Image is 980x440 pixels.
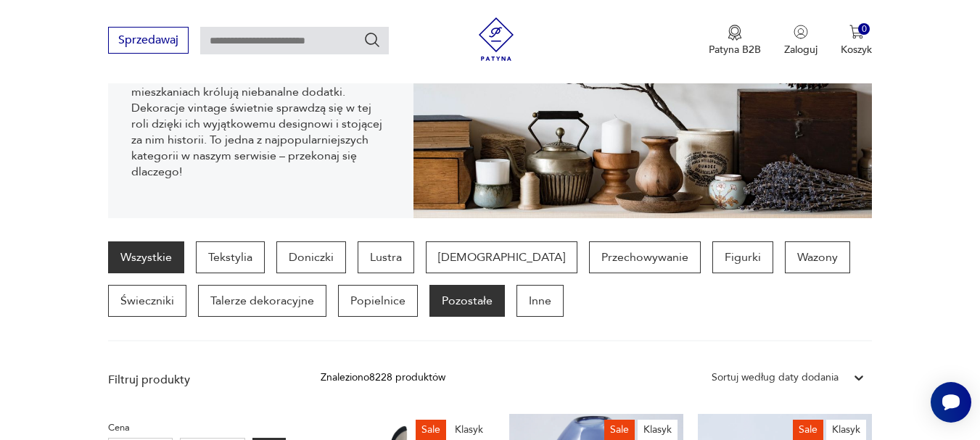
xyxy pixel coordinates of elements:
[363,31,381,49] button: Szukaj
[108,36,189,46] a: Sprzedawaj
[728,25,742,41] img: Ikona medalu
[321,370,445,386] div: Znaleziono 8228 produktów
[108,27,189,54] button: Sprzedawaj
[709,25,761,57] a: Ikona medaluPatyna B2B
[429,285,505,317] a: Pozostałe
[108,372,286,388] p: Filtruj produkty
[198,285,326,317] a: Talerze dekoracyjne
[413,1,872,218] img: 3afcf10f899f7d06865ab57bf94b2ac8.jpg
[849,25,864,39] img: Ikona koszyka
[709,43,761,57] p: Patyna B2B
[841,25,872,57] button: 0Koszyk
[712,241,773,273] a: Figurki
[108,420,286,436] p: Cena
[276,241,346,273] a: Doniczki
[709,25,761,57] button: Patyna B2B
[474,17,518,61] img: Patyna - sklep z meblami i dekoracjami vintage
[108,285,186,317] a: Świeczniki
[784,25,818,57] button: Zaloguj
[338,285,418,317] a: Popielnice
[712,370,839,386] div: Sortuj według daty dodania
[785,241,850,273] a: Wazony
[794,25,808,39] img: Ikonka użytkownika
[931,382,971,423] iframe: Smartsupp widget button
[841,43,872,57] p: Koszyk
[131,68,391,180] p: Nie od [DATE] wiadomo, że w stylowych mieszkaniach królują niebanalne dodatki. Dekoracje vintage ...
[358,241,414,273] a: Lustra
[426,241,577,273] a: [DEMOGRAPHIC_DATA]
[784,43,818,57] p: Zaloguj
[589,241,701,273] a: Przechowywanie
[516,285,564,317] a: Inne
[196,241,265,273] a: Tekstylia
[108,241,184,273] a: Wszystkie
[858,23,870,36] div: 0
